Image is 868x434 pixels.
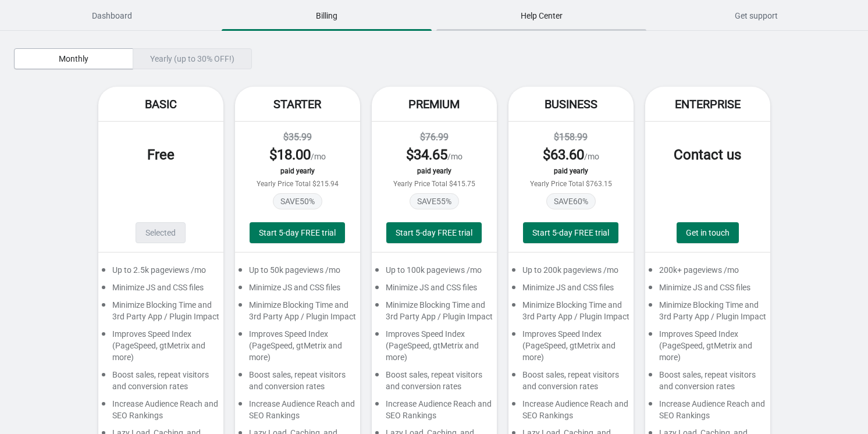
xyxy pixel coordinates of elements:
[269,147,311,163] span: $ 18.00
[372,398,497,427] div: Increase Audience Reach and SEO Rankings
[645,282,770,299] div: Minimize JS and CSS files
[247,180,348,188] div: Yearly Price Total $215.94
[222,5,432,26] span: Billing
[520,180,622,188] div: Yearly Price Total $763.15
[396,228,472,237] span: Start 5-day FREE trial
[98,328,223,369] div: Improves Speed Index (PageSpeed, gtMetrix and more)
[406,147,447,163] span: $ 34.65
[508,328,634,369] div: Improves Speed Index (PageSpeed, gtMetrix and more)
[410,193,459,209] span: SAVE 55 %
[520,167,622,175] div: paid yearly
[98,87,223,122] div: Basic
[508,398,634,427] div: Increase Audience Reach and SEO Rankings
[674,147,741,163] span: Contact us
[372,264,497,282] div: Up to 100k pageviews /mo
[508,87,634,122] div: Business
[508,369,634,398] div: Boost sales, repeat visitors and conversion rates
[677,222,739,243] a: Get in touch
[235,328,360,369] div: Improves Speed Index (PageSpeed, gtMetrix and more)
[250,222,345,243] button: Start 5-day FREE trial
[235,398,360,427] div: Increase Audience Reach and SEO Rankings
[645,87,770,122] div: Enterprise
[372,282,497,299] div: Minimize JS and CSS files
[386,222,482,243] button: Start 5-day FREE trial
[5,1,219,31] button: Dashboard
[520,145,622,164] div: /mo
[645,369,770,398] div: Boost sales, repeat visitors and conversion rates
[532,228,609,237] span: Start 5-day FREE trial
[235,282,360,299] div: Minimize JS and CSS files
[645,264,770,282] div: 200k+ pageviews /mo
[383,145,485,164] div: /mo
[645,328,770,369] div: Improves Speed Index (PageSpeed, gtMetrix and more)
[98,282,223,299] div: Minimize JS and CSS files
[235,369,360,398] div: Boost sales, repeat visitors and conversion rates
[645,398,770,427] div: Increase Audience Reach and SEO Rankings
[98,264,223,282] div: Up to 2.5k pageviews /mo
[372,328,497,369] div: Improves Speed Index (PageSpeed, gtMetrix and more)
[686,228,730,237] span: Get in touch
[59,54,88,63] span: Monthly
[235,299,360,328] div: Minimize Blocking Time and 3rd Party App / Plugin Impact
[147,147,175,163] span: Free
[98,299,223,328] div: Minimize Blocking Time and 3rd Party App / Plugin Impact
[383,167,485,175] div: paid yearly
[546,193,596,209] span: SAVE 60 %
[98,398,223,427] div: Increase Audience Reach and SEO Rankings
[259,228,336,237] span: Start 5-day FREE trial
[247,167,348,175] div: paid yearly
[543,147,584,163] span: $ 63.60
[372,299,497,328] div: Minimize Blocking Time and 3rd Party App / Plugin Impact
[523,222,618,243] button: Start 5-day FREE trial
[508,264,634,282] div: Up to 200k pageviews /mo
[7,5,217,26] span: Dashboard
[383,130,485,144] div: $76.99
[436,5,646,26] span: Help Center
[651,5,861,26] span: Get support
[508,299,634,328] div: Minimize Blocking Time and 3rd Party App / Plugin Impact
[372,369,497,398] div: Boost sales, repeat visitors and conversion rates
[372,87,497,122] div: Premium
[645,299,770,328] div: Minimize Blocking Time and 3rd Party App / Plugin Impact
[247,145,348,164] div: /mo
[98,369,223,398] div: Boost sales, repeat visitors and conversion rates
[235,264,360,282] div: Up to 50k pageviews /mo
[383,180,485,188] div: Yearly Price Total $415.75
[520,130,622,144] div: $158.99
[247,130,348,144] div: $35.99
[235,87,360,122] div: Starter
[508,282,634,299] div: Minimize JS and CSS files
[14,48,133,69] button: Monthly
[273,193,322,209] span: SAVE 50 %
